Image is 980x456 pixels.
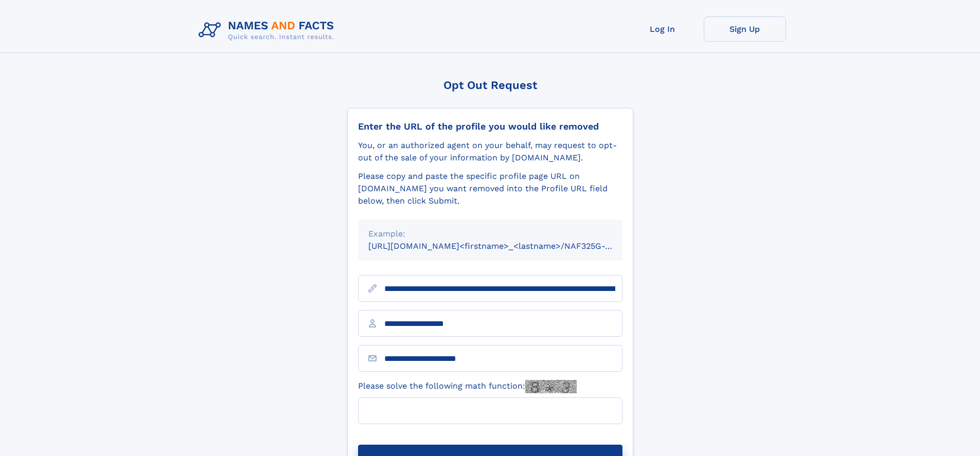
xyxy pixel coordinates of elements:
a: Sign Up [704,16,786,42]
div: Enter the URL of the profile you would like removed [358,121,622,132]
img: Logo Names and Facts [194,16,343,44]
div: Example: [368,228,612,240]
label: Please solve the following math function: [358,380,577,393]
small: [URL][DOMAIN_NAME]<firstname>_<lastname>/NAF325G-xxxxxxxx [368,241,642,251]
a: Log In [621,16,704,42]
div: You, or an authorized agent on your behalf, may request to opt-out of the sale of your informatio... [358,139,622,164]
div: Please copy and paste the specific profile page URL on [DOMAIN_NAME] you want removed into the Pr... [358,170,622,207]
div: Opt Out Request [347,79,633,92]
